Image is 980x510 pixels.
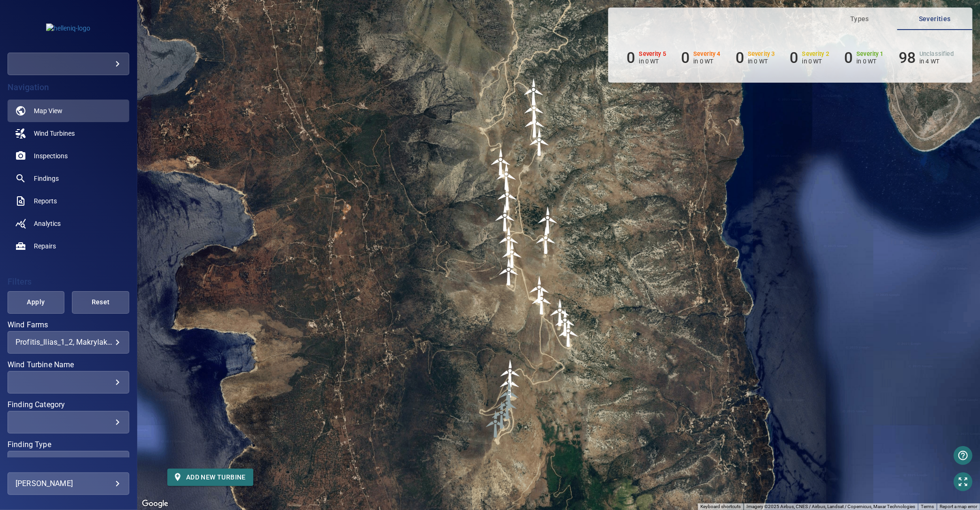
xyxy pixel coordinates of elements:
[34,241,56,251] span: Repairs
[525,276,554,304] img: windFarmIcon.svg
[167,469,253,486] button: Add new turbine
[487,148,515,176] img: windFarmIcon.svg
[639,58,666,65] p: in 0 WT
[8,411,129,433] div: Finding Category
[746,504,915,509] span: Imagery ©2025 Airbus, CNES / Airbus, Landsat / Copernicus, Maxar Technologies
[736,49,744,67] h6: 0
[34,151,68,161] span: Inspections
[790,49,799,67] h6: 0
[844,49,884,67] li: Severity 1
[8,190,129,212] a: reports noActive
[495,226,523,255] gmp-advanced-marker: 705043
[693,51,721,57] h6: Severity 4
[8,441,129,448] label: Finding Type
[736,49,775,67] li: Severity 3
[46,23,90,33] img: helleniq-logo
[546,299,574,327] gmp-advanced-marker: 785050
[940,504,977,509] a: Report a map error
[525,276,554,304] gmp-advanced-marker: 785048
[525,128,554,156] img: windFarmIcon.svg
[520,78,548,106] img: windFarmIcon.svg
[8,122,129,145] a: windturbines noActive
[903,13,967,25] span: Severities
[494,183,522,211] img: windFarmIcon.svg
[8,291,65,314] button: Apply
[493,162,521,191] img: windFarmIcon.svg
[899,49,916,67] h6: 98
[8,83,129,92] h4: Navigation
[84,296,118,308] span: Reset
[496,359,525,387] img: windFarmIcon.svg
[496,370,524,398] img: windFarmIcon.svg
[34,219,61,228] span: Analytics
[532,226,560,255] img: windFarmIcon.svg
[498,240,526,269] img: windFarmIcon.svg
[495,226,523,255] img: windFarmIcon.svg
[491,204,519,232] img: windFarmIcon.svg
[921,504,934,509] a: Terms (opens in new tab)
[534,206,562,234] img: windFarmIcon.svg
[525,128,554,156] gmp-advanced-marker: 705038
[8,235,129,257] a: repairs noActive
[521,110,549,138] gmp-advanced-marker: 705037
[482,410,510,438] img: windFarmIconUnclassified.svg
[482,410,510,438] gmp-advanced-marker: 785347
[16,476,121,491] div: [PERSON_NAME]
[534,206,562,234] gmp-advanced-marker: 705046
[175,471,246,483] span: Add new turbine
[919,58,954,65] p: in 4 WT
[8,100,129,122] a: map active
[34,129,75,138] span: Wind Turbines
[8,331,129,354] div: Wind Farms
[493,162,521,191] gmp-advanced-marker: 785349
[748,58,775,65] p: in 0 WT
[34,106,63,116] span: Map View
[488,401,516,429] gmp-advanced-marker: 785346
[856,51,884,57] h6: Severity 1
[627,49,635,67] h6: 0
[8,277,129,286] h4: Filters
[8,53,129,75] div: helleniq
[494,392,522,420] img: windFarmIconUnclassified.svg
[8,451,129,473] div: Finding Type
[16,338,121,347] div: Profitis_Ilias_1_2, Makrylakoma
[532,226,560,255] gmp-advanced-marker: 705047
[802,58,830,65] p: in 0 WT
[496,359,525,387] gmp-advanced-marker: 785053
[140,498,171,510] a: Open this area in Google Maps (opens a new window)
[498,240,526,269] gmp-advanced-marker: 705044
[520,96,549,124] gmp-advanced-marker: 705036
[491,204,519,232] gmp-advanced-marker: 785351
[72,291,129,314] button: Reset
[802,51,830,57] h6: Severity 2
[844,49,853,67] h6: 0
[528,287,556,315] gmp-advanced-marker: 785049
[693,58,721,65] p: in 0 WT
[8,401,129,409] label: Finding Category
[494,183,522,211] gmp-advanced-marker: 785350
[521,110,549,138] img: windFarmIcon.svg
[8,167,129,190] a: findings noActive
[919,51,954,57] h6: Unclassified
[140,498,171,510] img: Google
[487,148,515,176] gmp-advanced-marker: 755358
[34,196,57,206] span: Reports
[8,145,129,167] a: inspections noActive
[639,51,666,57] h6: Severity 5
[700,503,741,510] button: Keyboard shortcuts
[899,49,954,67] li: Severity Unclassified
[528,287,556,315] img: windFarmIcon.svg
[546,299,574,327] img: windFarmIcon.svg
[790,49,830,67] li: Severity 2
[681,49,721,67] li: Severity 4
[681,49,690,67] h6: 0
[495,381,524,409] gmp-advanced-marker: 785344
[627,49,666,67] li: Severity 5
[495,258,523,286] gmp-advanced-marker: 785352
[8,371,129,394] div: Wind Turbine Name
[494,392,522,420] gmp-advanced-marker: 785345
[8,321,129,329] label: Wind Farms
[19,296,53,308] span: Apply
[551,309,580,337] img: windFarmIcon.svg
[856,58,884,65] p: in 0 WT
